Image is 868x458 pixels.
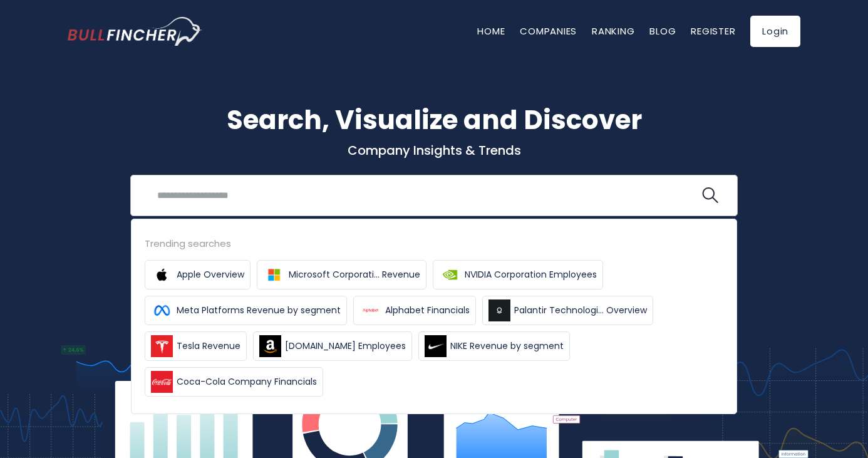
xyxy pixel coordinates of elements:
[177,304,341,317] span: Meta Platforms Revenue by segment
[145,296,347,325] a: Meta Platforms Revenue by segment
[289,268,420,281] span: Microsoft Corporati... Revenue
[145,260,251,289] a: Apple Overview
[177,340,240,353] span: Tesla Revenue
[514,304,647,317] span: Palantir Technologi... Overview
[257,260,426,289] a: Microsoft Corporati... Revenue
[177,375,317,388] span: Coca-Cola Company Financials
[68,17,202,46] a: Go to homepage
[649,24,676,38] a: Blog
[520,24,577,38] a: Companies
[353,296,476,325] a: Alphabet Financials
[253,331,412,361] a: [DOMAIN_NAME] Employees
[177,268,244,281] span: Apple Overview
[68,142,800,159] p: Company Insights & Trends
[68,100,800,140] h1: Search, Visualize and Discover
[750,16,800,47] a: Login
[450,340,564,353] span: NIKE Revenue by segment
[691,24,735,38] a: Register
[592,24,634,38] a: Ranking
[418,331,570,361] a: NIKE Revenue by segment
[68,17,202,46] img: bullfincher logo
[482,296,653,325] a: Palantir Technologi... Overview
[433,260,603,289] a: NVIDIA Corporation Employees
[702,187,718,204] img: search icon
[477,24,505,38] a: Home
[385,304,470,317] span: Alphabet Financials
[285,340,406,353] span: [DOMAIN_NAME] Employees
[145,367,323,397] a: Coca-Cola Company Financials
[68,241,800,254] p: What's trending
[145,236,723,251] div: Trending searches
[145,331,247,361] a: Tesla Revenue
[465,268,597,281] span: NVIDIA Corporation Employees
